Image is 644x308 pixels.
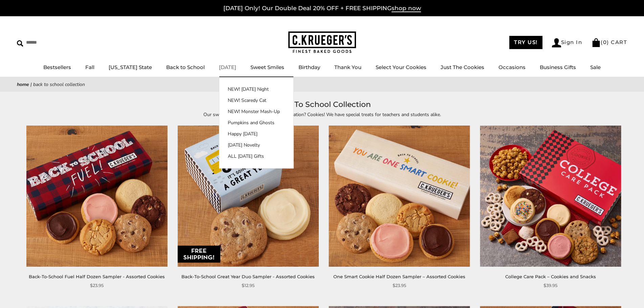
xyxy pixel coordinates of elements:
[219,141,293,149] a: [DATE] Novelty
[33,81,85,88] span: Back To School Collection
[592,38,601,47] img: Bag
[480,126,621,267] img: College Care Pack – Cookies and Snacks
[242,282,254,289] span: $12.95
[552,38,582,47] a: Sign In
[181,274,315,279] a: Back-To-School Great Year Duo Sampler - Assorted Cookies
[441,64,484,70] a: Just The Cookies
[329,126,470,267] img: One Smart Cookie Half Dozen Sampler – Assorted Cookies
[505,274,596,279] a: College Care Pack – Cookies and Snacks
[178,126,319,267] img: Back-To-School Great Year Duo Sampler - Assorted Cookies
[603,39,607,45] span: 0
[29,274,165,279] a: Back-To-School Fuel Half Dozen Sampler - Assorted Cookies
[219,64,236,70] a: [DATE]
[26,126,168,267] img: Back-To-School Fuel Half Dozen Sampler - Assorted Cookies
[219,153,293,160] a: ALL [DATE] Gifts
[223,5,421,12] a: [DATE] Only! Our Double Deal 20% OFF + FREE SHIPPINGshop now
[219,97,293,104] a: NEW! Scaredy Cat
[393,282,406,289] span: $23.95
[376,64,426,70] a: Select Your Cookies
[17,81,627,88] nav: breadcrumbs
[17,40,23,47] img: Search
[298,64,320,70] a: Birthday
[30,81,32,88] span: |
[219,86,293,93] a: NEW! [DATE] Night
[540,64,576,70] a: Business Gifts
[592,39,627,45] a: (0) CART
[85,64,94,70] a: Fall
[282,111,441,118] span: motivation? Cookies! We have special treats for teachers and students alike.
[498,64,526,70] a: Occasions
[219,108,293,115] a: NEW! Monster Mash-Up
[109,64,152,70] a: [US_STATE] State
[219,119,293,126] a: Pumpkins and Ghosts
[509,36,542,49] a: TRY US!
[17,81,29,88] a: Home
[334,64,361,70] a: Thank You
[590,64,601,70] a: Sale
[203,111,248,118] span: Our sweet secret for
[219,130,293,137] a: Happy [DATE]
[90,282,104,289] span: $23.95
[333,274,465,279] a: One Smart Cookie Half Dozen Sampler – Assorted Cookies
[392,5,421,12] span: shop now
[288,31,356,53] img: C.KRUEGER'S
[27,98,617,111] h1: Back To School Collection
[43,64,71,70] a: Bestsellers
[250,64,284,70] a: Sweet Smiles
[166,64,205,70] a: Back to School
[543,282,557,289] span: $39.95
[17,37,97,48] input: Search
[552,38,561,47] img: Account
